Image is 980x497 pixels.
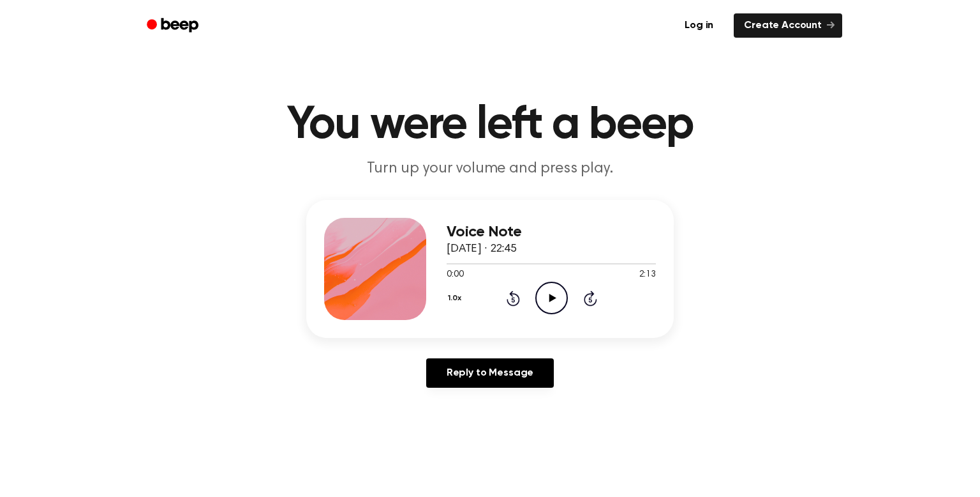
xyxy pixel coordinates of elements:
span: 0:00 [447,268,463,282]
span: 2:13 [639,268,656,282]
button: 1.0x [447,287,466,309]
a: Beep [138,13,210,38]
p: Turn up your volume and press play. [245,158,735,180]
a: Log in [672,11,726,40]
h3: Voice Note [447,224,656,241]
span: [DATE] · 22:45 [447,243,517,255]
a: Reply to Message [426,358,554,388]
a: Create Account [734,13,842,38]
h1: You were left a beep [163,102,817,148]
